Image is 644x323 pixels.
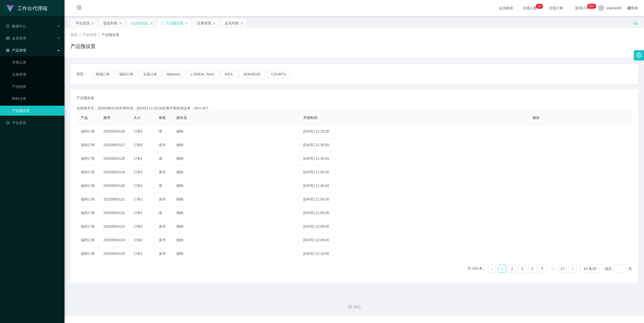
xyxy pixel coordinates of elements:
[159,156,162,160] span: 单
[134,211,143,215] span: 订单1
[299,220,529,233] td: [DATE] 12:00:00
[77,152,99,166] td: 福利订单
[508,265,516,273] li: 2
[529,265,536,272] a: 4
[172,166,299,179] td: 细狗
[468,265,486,273] li: 共 163 条，
[6,36,26,40] span: 会员管理
[77,166,99,179] td: 福利订单
[518,265,526,272] a: 3
[197,18,211,28] div: 注单管理
[68,304,640,310] div: 2021
[115,70,137,78] button: 福利订单
[299,179,529,193] td: [DATE] 11:45:00
[6,118,60,128] a: 图标: dashboard平台首页
[6,5,14,12] img: logo.9652507e.png
[172,125,299,138] td: 细狗
[103,116,110,120] span: 期号
[77,220,99,233] td: 福利订单
[163,70,185,78] button: Watsons.
[225,18,239,28] div: 会员列表
[172,247,299,261] td: 细狗
[159,224,166,228] span: 多件
[103,18,117,28] div: 提现列表
[518,265,526,273] li: 3
[77,138,99,152] td: 福利订单
[77,233,99,247] td: 福利订单
[299,247,529,261] td: [DATE] 12:10:00
[185,22,188,25] i: 图标: close
[159,129,162,133] span: 单
[571,267,574,270] i: 图标: right
[99,152,130,166] td: 20250903128
[299,125,529,138] td: [DATE] 11:25:00
[159,238,166,242] span: 多件
[348,305,352,309] i: 图标: copyright
[134,197,143,201] span: 订单2
[627,6,631,10] i: 图标: global
[159,197,166,201] span: 多件
[299,166,529,179] td: [DATE] 11:40:00
[548,265,556,273] span: •••
[538,4,539,9] p: 1
[12,94,60,104] a: 即时注单
[533,116,540,120] span: 操作
[605,265,632,273] div: 跳至 页
[172,138,299,152] td: 细狗
[99,233,130,247] td: 20250903134
[159,170,166,174] span: 多件
[91,22,94,25] i: 图标: close
[81,116,88,120] span: 产品
[172,233,299,247] td: 细狗
[99,206,130,220] td: 20250903132
[528,265,536,273] li: 4
[221,70,238,78] button: IKEA.
[213,22,216,25] i: 图标: close
[99,193,130,206] td: 20250903131
[139,70,161,78] button: 兑现订单
[76,95,94,101] span: 产品预设值
[491,267,494,270] i: 图标: left
[160,21,164,25] i: 图标: sync
[134,184,143,188] span: 订单2
[134,170,143,174] span: 订单2
[99,166,130,179] td: 20250903129
[172,206,299,220] td: 细狗
[299,152,529,166] td: [DATE] 11:35:00
[299,206,529,220] td: [DATE] 11:55:00
[559,265,566,272] a: 17
[166,18,183,28] div: 产品预设置
[77,193,99,206] td: 福利订单
[134,224,143,228] span: 订单2
[70,0,88,16] i: 图标: menu-fold
[12,69,60,79] a: 注单管理
[303,116,317,120] span: 开奖时间
[12,106,60,116] a: 产品预设置
[77,206,99,220] td: 福利订单
[12,57,60,67] a: 开奖记录
[6,24,10,28] i: 图标: check-circle-o
[633,20,638,25] i: 图标: unlock
[539,4,541,9] p: 4
[76,106,632,111] div: 当前期号为：20250903126开奖时间：[DATE] 11:25:00距离开奖时间还有：00:0-427
[584,265,596,272] div: 10 条/页
[176,116,187,120] span: 操作员
[539,265,546,272] a: 5
[70,43,96,50] h1: 产品预设置
[299,233,529,247] td: [DATE] 12:05:00
[159,211,162,215] span: 单
[119,22,122,25] i: 图标: close
[99,33,100,37] span: /
[597,267,600,271] i: 图标: down
[6,6,47,10] a: 工作台代理端
[240,22,243,25] i: 图标: close
[134,129,143,133] span: 订单2
[134,143,143,147] span: 订单2
[159,143,166,147] span: 多件
[172,193,299,206] td: 细狗
[150,22,153,25] i: 图标: close
[508,265,516,272] a: 2
[299,138,529,152] td: [DATE] 11:30:00
[77,125,99,138] td: 福利订单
